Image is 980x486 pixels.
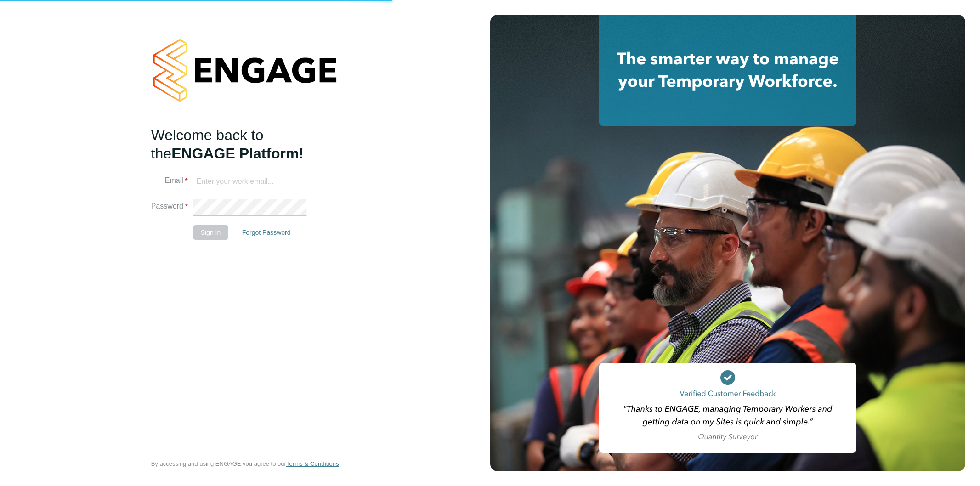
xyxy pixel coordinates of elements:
[193,225,228,240] button: Sign In
[151,460,339,467] span: By accessing and using ENGAGE you agree to our
[286,460,339,467] span: Terms & Conditions
[151,127,264,162] span: Welcome back to the
[151,176,188,186] label: Email
[193,174,307,190] input: Enter your work email...
[286,460,339,468] a: Terms & Conditions
[151,126,330,163] h2: ENGAGE Platform!
[151,202,188,211] label: Password
[235,225,298,240] button: Forgot Password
